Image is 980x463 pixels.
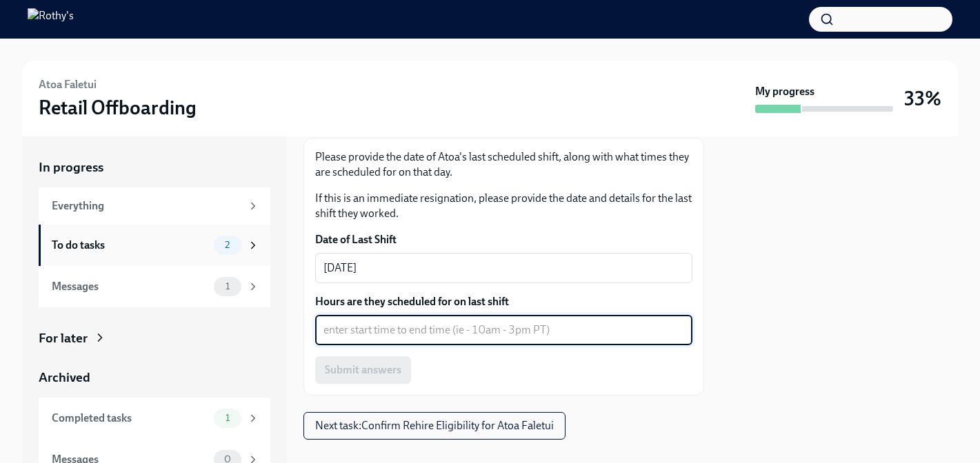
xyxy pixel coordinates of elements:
span: Next task : Confirm Rehire Eligibility for Atoa Faletui [315,419,554,433]
strong: My progress [755,84,814,99]
a: Completed tasks1 [39,398,270,439]
p: Please provide the date of Atoa's last scheduled shift, along with what times they are scheduled ... [315,150,692,180]
div: Everything [52,198,241,214]
a: In progress [39,158,270,176]
span: 2 [217,240,238,250]
a: Archived [39,369,270,387]
a: Everything [39,187,270,225]
a: Messages1 [39,266,270,307]
p: If this is an immediate resignation, please provide the date and details for the last shift they ... [315,191,692,221]
label: Date of Last Shift [315,232,692,247]
a: For later [39,329,270,347]
h6: Atoa Faletui [39,77,97,92]
div: To do tasks [52,238,208,253]
h3: 33% [904,86,941,111]
span: 1 [217,413,238,423]
div: For later [39,329,88,347]
button: Next task:Confirm Rehire Eligibility for Atoa Faletui [303,412,566,440]
label: Hours are they scheduled for on last shift [315,294,692,309]
span: 1 [217,281,238,291]
h3: Retail Offboarding [39,95,197,120]
img: Rothy's [28,8,74,30]
div: Messages [52,279,208,294]
a: To do tasks2 [39,225,270,266]
div: Completed tasks [52,411,208,426]
textarea: [DATE] [323,260,684,276]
